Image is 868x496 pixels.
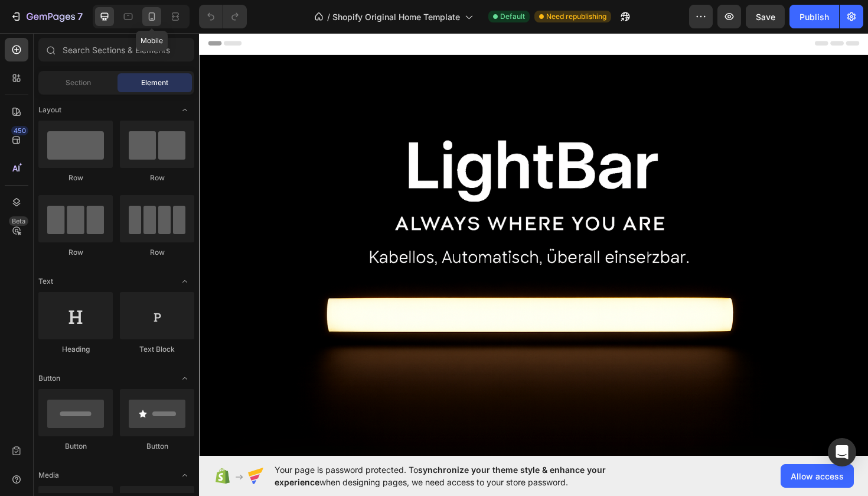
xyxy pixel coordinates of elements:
[38,247,113,258] div: Row
[11,126,28,135] div: 450
[38,470,59,481] span: Media
[175,272,194,291] span: Toggle open
[5,5,88,28] button: 7
[275,463,652,488] span: Your page is password protected. To when designing pages, we need access to your store password.
[77,9,83,24] p: 7
[175,369,194,388] span: Toggle open
[800,11,829,23] div: Publish
[120,173,194,183] div: Row
[199,5,247,28] div: Undo/Redo
[9,216,28,226] div: Beta
[332,11,460,23] span: Shopify Original Home Template
[38,105,61,115] span: Layout
[791,470,844,482] span: Allow access
[327,11,330,23] span: /
[746,5,785,28] button: Save
[828,438,856,466] div: Open Intercom Messenger
[120,247,194,258] div: Row
[120,344,194,355] div: Text Block
[781,464,854,488] button: Allow access
[500,11,525,22] span: Default
[199,32,868,457] iframe: Design area
[38,441,113,452] div: Button
[38,373,60,384] span: Button
[175,101,194,119] span: Toggle open
[789,5,839,28] button: Publish
[38,173,113,183] div: Row
[175,466,194,485] span: Toggle open
[38,38,194,61] input: Search Sections & Elements
[275,465,606,487] span: synchronize your theme style & enhance your experience
[141,77,168,88] span: Element
[546,11,606,22] span: Need republishing
[756,12,775,22] span: Save
[38,344,113,355] div: Heading
[120,441,194,452] div: Button
[38,276,53,287] span: Text
[66,77,91,88] span: Section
